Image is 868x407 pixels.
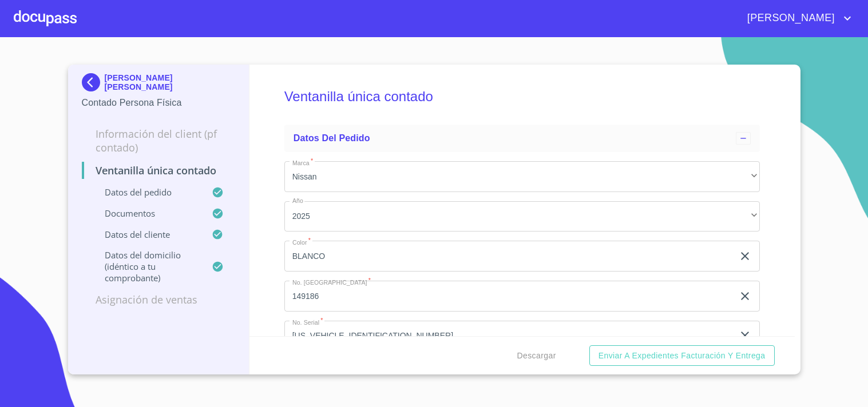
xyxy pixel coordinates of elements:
[294,133,370,143] span: Datos del pedido
[284,161,760,192] div: Nissan
[739,9,854,27] button: account of current user
[738,329,752,342] button: clear input
[284,125,760,152] div: Datos del pedido
[739,9,841,27] span: [PERSON_NAME]
[82,293,236,306] p: Asignación de Ventas
[82,73,236,96] div: [PERSON_NAME] [PERSON_NAME]
[599,349,766,363] span: Enviar a Expedientes Facturación y Entrega
[82,163,236,177] p: Ventanilla única contado
[82,229,212,240] p: Datos del cliente
[82,249,212,284] p: Datos del domicilio (idéntico a tu comprobante)
[105,73,236,91] p: [PERSON_NAME] [PERSON_NAME]
[82,96,236,110] p: Contado Persona Física
[284,73,760,120] h5: Ventanilla única contado
[513,345,561,366] button: Descargar
[82,208,212,219] p: Documentos
[517,349,556,363] span: Descargar
[82,186,212,198] p: Datos del pedido
[82,73,105,91] img: Docupass spot blue
[82,127,236,154] p: Información del Client (PF contado)
[284,201,760,232] div: 2025
[738,249,752,263] button: clear input
[589,345,775,366] button: Enviar a Expedientes Facturación y Entrega
[738,289,752,303] button: clear input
